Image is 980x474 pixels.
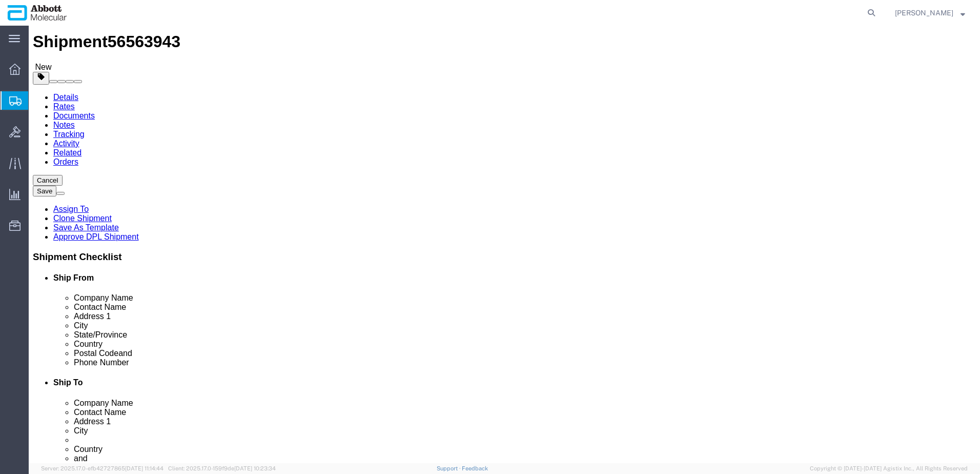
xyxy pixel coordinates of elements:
[810,464,968,473] span: Copyright © [DATE]-[DATE] Agistix Inc., All Rights Reserved
[234,465,276,471] span: [DATE] 10:23:34
[895,7,953,18] span: Raza Khan
[41,465,164,471] span: Server: 2025.17.0-efb42727865
[462,465,488,471] a: Feedback
[7,5,67,21] img: logo
[168,465,276,471] span: Client: 2025.17.0-159f9de
[125,465,164,471] span: [DATE] 11:14:44
[437,465,462,471] a: Support
[894,7,966,19] button: [PERSON_NAME]
[29,26,980,463] iframe: FS Legacy Container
